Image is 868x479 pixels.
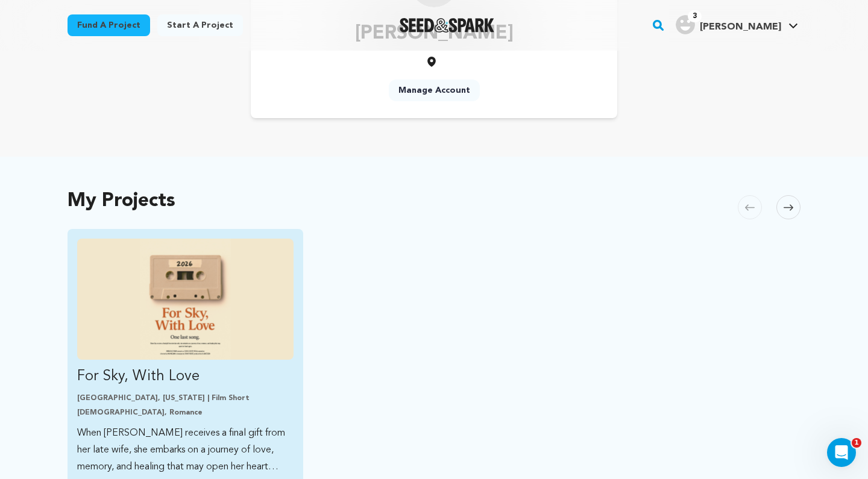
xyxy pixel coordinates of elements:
div: Sydney R.'s Profile [676,15,781,34]
a: Fund a project [68,14,150,36]
span: 3 [688,10,702,22]
p: For Sky, With Love [77,367,294,386]
iframe: Intercom live chat [827,438,856,467]
a: Seed&Spark Homepage [400,18,494,33]
p: When [PERSON_NAME] receives a final gift from her late wife, she embarks on a journey of love, me... [77,425,294,475]
a: Sydney R.'s Profile [673,13,800,34]
p: [GEOGRAPHIC_DATA], [US_STATE] | Film Short [77,393,294,403]
span: 1 [852,438,861,448]
a: Manage Account [389,80,480,101]
span: [PERSON_NAME] [700,22,781,32]
p: [DEMOGRAPHIC_DATA], Romance [77,408,294,418]
span: Sydney R.'s Profile [673,13,800,38]
h2: My Projects [68,193,175,210]
img: user.png [676,15,695,34]
a: Start a project [157,14,243,36]
a: Fund For Sky, With Love [77,239,294,475]
img: Seed&Spark Logo Dark Mode [400,18,494,33]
